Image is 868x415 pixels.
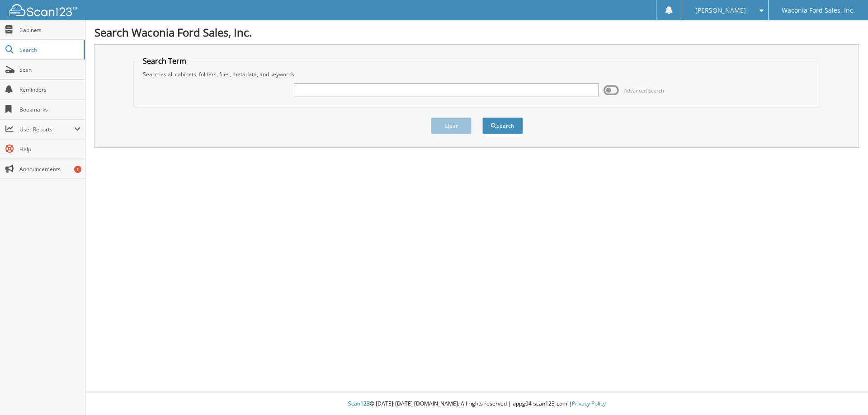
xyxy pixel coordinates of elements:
[695,8,746,13] span: [PERSON_NAME]
[624,87,664,94] span: Advanced Search
[19,86,80,93] span: Reminders
[85,393,868,415] div: © [DATE]-[DATE] [DOMAIN_NAME]. All rights reserved | appg04-scan123-com |
[823,372,868,415] iframe: Chat Widget
[94,25,859,40] h1: Search Waconia Ford Sales, Inc.
[138,70,816,78] div: Searches all cabinets, folders, files, metadata, and keywords
[19,46,79,54] span: Search
[9,4,77,16] img: scan123-logo-white.svg
[19,106,80,113] span: Bookmarks
[19,26,80,34] span: Cabinets
[782,8,855,13] span: Waconia Ford Sales, Inc.
[19,145,80,153] span: Help
[74,166,81,173] div: 1
[431,117,472,134] button: Clear
[348,400,370,407] span: Scan123
[19,126,74,133] span: User Reports
[138,56,191,66] legend: Search Term
[19,66,80,74] span: Scan
[572,400,606,407] a: Privacy Policy
[19,165,80,173] span: Announcements
[482,117,523,134] button: Search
